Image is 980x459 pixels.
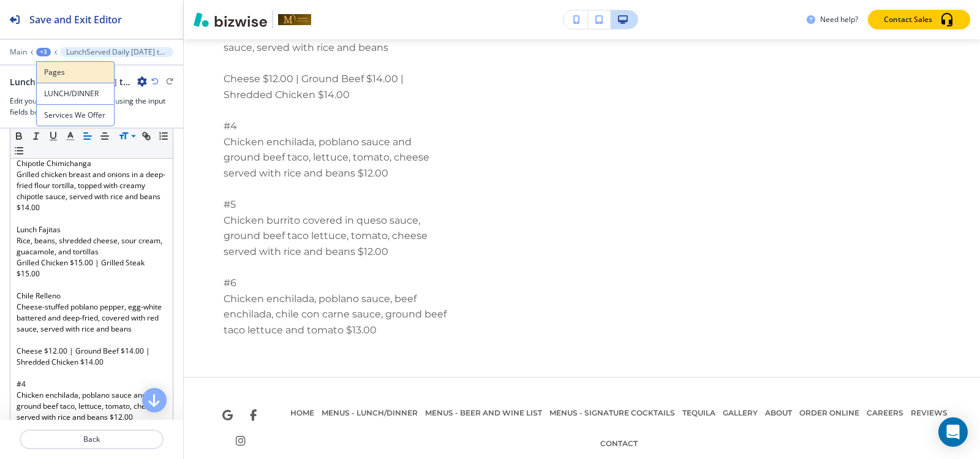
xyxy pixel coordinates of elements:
[44,110,107,121] p: Services We Offer
[241,403,266,428] a: Open facebook page for business
[597,438,641,449] p: CONTACT
[224,71,450,102] p: Cheese $12.00 | Ground Beef $14.00 | Shredded Chicken $14.00
[17,257,167,279] p: Grilled Chicken $15.00 | Grilled Steak $15.00
[17,169,167,213] p: Grilled chicken breast and onions in a deep-fried flour tortilla, topped with creamy chipotle sau...
[44,88,107,99] p: LUNCH/DINNER
[17,158,167,169] p: Chipotle Chimichanga
[60,47,173,57] button: LunchServed Daily [DATE] thru [DATE] 11am to 3pm
[17,302,167,335] p: Cheese-stuffed poblano pepper, egg-white battered and deep-fried, covered with red sauce, served ...
[224,118,450,134] p: #4
[938,417,968,447] div: Open Intercom Messenger
[29,12,122,27] h2: Save and Exit Editor
[44,67,107,78] p: Pages
[20,430,164,449] button: Back
[10,48,27,56] button: Main
[36,104,115,126] button: Services We Offer
[884,14,932,25] p: Contact Sales
[10,96,173,118] h3: Edit your product or service by using the input fields below
[224,134,450,181] p: Chicken enchilada, poblano sauce and ground beef taco, lettuce, tomato, cheese served with rice a...
[17,290,167,302] p: Chile Relleno
[36,61,115,83] button: Pages
[907,408,951,419] p: REVIEWS
[10,75,132,88] h2: LunchServed Daily [DATE] thru [DATE] 11am to 3pm
[194,12,267,27] img: Bizwise Logo
[278,14,311,25] img: Your Logo
[17,390,167,423] p: Chicken enchilada, poblano sauce and ground beef taco, lettuce, tomato, cheese served with rice a...
[17,379,167,390] p: #4
[863,408,907,419] p: CAREERS
[546,408,679,419] p: MENUS - SIGNATURE COCKTAILS
[796,398,863,428] a: ORDER ONLINE
[761,408,796,419] p: ABOUT
[17,235,167,257] p: Rice, beans, shredded cheese, sour cream, guacamole, and tortillas
[224,197,450,213] p: #5
[17,346,167,368] p: Cheese $12.00 | Ground Beef $14.00 | Shredded Chicken $14.00
[318,408,421,419] p: MENUS - LUNCH/DINNER
[228,428,254,454] a: Open instagram page for business
[66,48,167,56] p: LunchServed Daily [DATE] thru [DATE] 11am to 3pm
[224,291,450,338] p: Chicken enchilada, poblano sauce, beef enchilada, chile con carne sauce, ground beef taco lettuce...
[868,10,970,29] button: Contact Sales
[287,408,318,419] p: HOME
[215,403,241,428] a: Open google page for business
[17,224,167,235] p: Lunch Fajitas
[679,408,719,419] p: TEQUILA
[719,408,761,419] p: GALLERY
[21,434,162,445] p: Back
[36,48,51,56] button: +3
[36,83,115,104] button: LUNCH/DINNER
[796,408,863,419] p: ORDER ONLINE
[820,14,858,25] h3: Need help?
[421,408,546,419] p: MENUS - BEER AND WINE LIST
[224,213,450,260] p: Chicken burrito covered in queso sauce, ground beef taco lettuce, tomato, cheese served with rice...
[224,275,450,291] p: #6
